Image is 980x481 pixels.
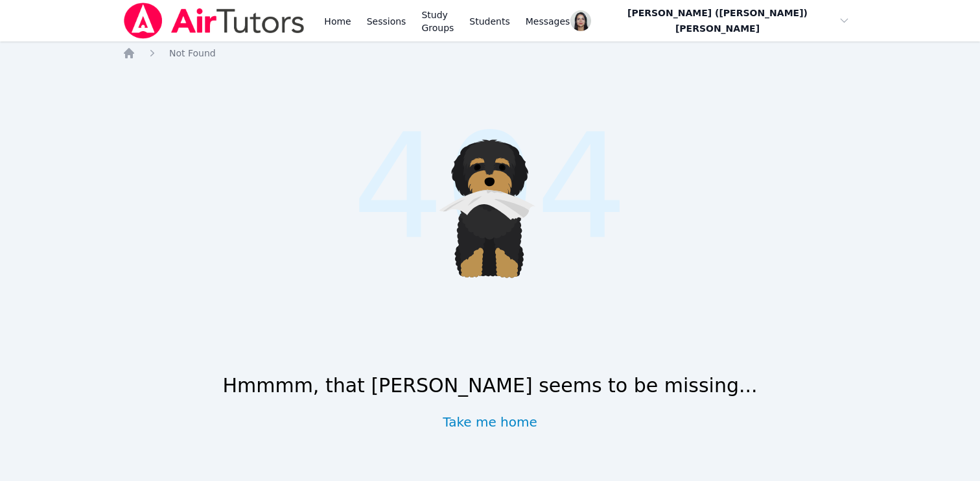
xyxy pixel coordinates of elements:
span: 404 [353,78,628,295]
a: Take me home [443,413,537,431]
img: Air Tutors [122,3,306,39]
a: Not Found [169,47,216,60]
h1: Hmmmm, that [PERSON_NAME] seems to be missing... [222,374,757,397]
nav: Breadcrumb [122,47,857,60]
span: Messages [526,15,570,28]
span: Not Found [169,48,216,58]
